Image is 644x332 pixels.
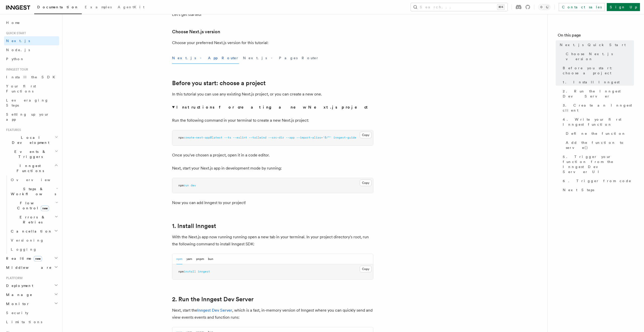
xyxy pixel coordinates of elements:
[172,222,216,229] a: 1. Install Inngest
[563,187,594,192] span: Next Steps
[6,39,30,43] span: Next.js
[11,238,44,242] span: Versioning
[561,176,634,185] a: 6. Trigger from code
[6,20,20,25] span: Home
[563,89,634,99] span: 2. Run the Inngest Dev Server
[559,3,605,11] a: Contact sales
[4,276,23,280] span: Platform
[176,105,370,110] strong: Instructions for creating a new Next.js project
[296,136,323,139] span: --import-alias=
[184,184,189,187] span: run
[172,28,220,35] a: Choose Next.js version
[34,2,82,14] a: Documentation
[560,42,626,47] span: Next.js Quick Start
[561,78,634,87] a: 1. Install Inngest
[333,136,356,139] span: inngest-guide
[4,301,30,306] span: Monitor
[6,98,49,107] span: Leveraging Steps
[4,73,59,82] a: Install the SDK
[4,31,26,35] span: Quick start
[323,136,332,139] span: '@/*'
[563,117,634,127] span: 4. Write your first Inngest function
[9,229,52,234] span: Cancellation
[4,147,59,161] button: Events & Triggers
[6,75,58,79] span: Install the SDK
[9,245,59,254] a: Logging
[172,165,373,172] p: Next, start your Next.js app in development mode by running:
[37,5,79,9] span: Documentation
[172,39,373,46] p: Choose your preferred Next.js version for this tutorial:
[558,32,634,40] h4: On this page
[6,112,49,121] span: Setting up your app
[115,2,147,14] a: AgentKit
[198,270,210,273] span: inngest
[197,308,232,313] a: Inngest Dev Server
[563,154,634,174] span: 5. Trigger your function from the Inngest Dev Server UI
[186,254,192,264] button: yarn
[4,161,59,175] button: Inngest Functions
[268,136,284,139] span: --src-dir
[566,51,634,61] span: Choose Next.js version
[4,18,59,27] a: Home
[9,198,59,213] button: Flow Controlnew
[172,117,373,124] p: Run the following command in your terminal to create a new Next.js project:
[172,11,373,18] p: Let's get started!
[9,213,59,227] button: Errors & Retries
[563,103,634,113] span: 3. Create an Inngest client
[172,91,373,98] p: In this tutorial you can use any existing Next.js project, or you can create a new one.
[184,270,196,273] span: install
[4,254,59,263] button: Realtimenew
[4,45,59,54] a: Node.js
[563,178,631,183] span: 6. Trigger from code
[6,311,28,315] span: Security
[178,184,184,187] span: npm
[9,184,59,198] button: Steps & Workflows
[9,201,55,211] span: Flow Control
[4,135,55,145] span: Local Development
[172,152,373,159] p: Once you've chosen a project, open it in a code editor.
[561,101,634,115] a: 3. Create an Inngest client
[497,5,504,10] kbd: ⌘K
[4,54,59,63] a: Python
[9,175,59,184] a: Overview
[4,317,59,326] a: Limitations
[191,184,196,187] span: dev
[4,110,59,124] a: Setting up your app
[4,133,59,147] button: Local Development
[9,227,59,236] button: Cancellation
[561,115,634,129] a: 4. Write your first Inngest function
[564,49,634,63] a: Choose Next.js version
[41,206,49,211] span: new
[4,82,59,96] a: Your first Functions
[9,236,59,245] a: Versioning
[172,307,373,321] p: Next, start the , which is a fast, in-memory version of Inngest where you can quickly send and vi...
[411,3,507,11] button: Search...⌘K
[561,152,634,176] a: 5. Trigger your function from the Inngest Dev Server UI
[176,254,182,264] button: npm
[178,270,184,273] span: npm
[564,129,634,138] a: Define the function
[6,320,42,324] span: Limitations
[82,2,115,14] a: Examples
[4,68,28,72] span: Inngest tour
[4,290,59,299] button: Manage
[85,5,112,9] span: Examples
[360,180,372,186] button: Copy
[563,80,620,85] span: 1. Install Inngest
[564,138,634,152] a: Add the function to serve()
[243,52,319,64] button: Next.js - Pages Router
[172,234,373,248] p: With the Next.js app now running running open a new tab in your terminal. In your project directo...
[4,256,42,261] span: Realtime
[607,3,640,11] a: Sign Up
[563,65,634,76] span: Before you start: choose a project
[11,247,37,251] span: Logging
[561,87,634,101] a: 2. Run the Inngest Dev Server
[172,104,373,111] summary: Instructions for creating a new Next.js project
[4,96,59,110] a: Leveraging Steps
[4,263,59,272] button: Middleware
[566,140,634,150] span: Add the function to serve()
[360,132,372,138] button: Copy
[4,163,54,173] span: Inngest Functions
[558,40,634,49] a: Next.js Quick Start
[233,136,247,139] span: --eslint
